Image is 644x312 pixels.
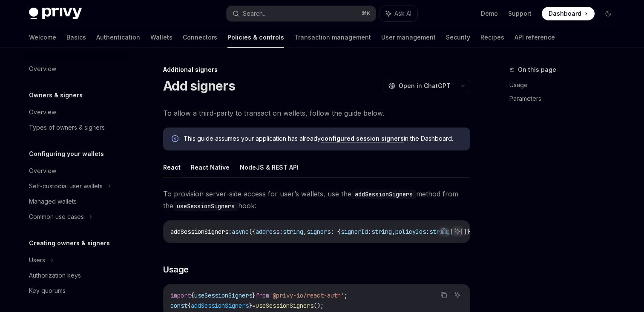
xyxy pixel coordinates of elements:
[22,61,131,77] a: Overview
[509,92,622,105] a: Parameters
[450,228,474,235] span: []}[]})
[172,135,180,144] svg: Info
[392,228,395,235] span: ,
[294,27,371,48] a: Transaction management
[187,302,191,309] span: {
[29,122,105,133] div: Types of owners & signers
[96,27,140,48] a: Authentication
[227,27,284,48] a: Policies & controls
[508,9,532,18] a: Support
[307,228,331,235] span: signers
[163,107,470,119] span: To allow a third-party to transact on wallets, follow the guide below.
[29,90,83,100] h5: Owners & signers
[426,228,429,235] span: :
[313,302,324,309] span: ();
[29,149,104,159] h5: Configuring your wallets
[351,190,416,199] code: addSessionSigners
[66,27,86,48] a: Basics
[163,78,235,94] h1: Add signers
[29,166,56,176] div: Overview
[380,6,417,21] button: Ask AI
[227,6,376,21] button: Search...⌘K
[429,228,450,235] span: string
[249,228,256,235] span: ({
[29,270,81,281] div: Authorization keys
[22,194,131,209] a: Managed wallets
[163,264,189,275] span: Usage
[252,302,256,309] span: =
[394,9,411,18] span: Ask AI
[515,27,555,48] a: API reference
[362,10,371,17] span: ⌘ K
[150,27,172,48] a: Wallets
[22,283,131,298] a: Key quorums
[303,228,307,235] span: ,
[29,212,84,222] div: Common use cases
[452,226,463,237] button: Ask AI
[170,228,228,235] span: addSessionSigners
[170,292,191,299] span: import
[269,292,344,299] span: '@privy-io/react-auth'
[256,302,313,309] span: useSessionSigners
[341,228,368,235] span: signerId
[438,226,449,237] button: Copy the contents from the code block
[22,268,131,283] a: Authorization keys
[481,9,498,18] a: Demo
[368,228,371,235] span: :
[243,9,267,19] div: Search...
[321,135,404,142] a: configured session signers
[279,228,283,235] span: :
[256,228,279,235] span: address
[383,79,456,93] button: Open in ChatGPT
[446,27,470,48] a: Security
[256,292,269,299] span: from
[29,238,110,248] h5: Creating owners & signers
[22,163,131,179] a: Overview
[163,65,470,74] div: Additional signers
[191,157,230,177] button: React Native
[22,105,131,120] a: Overview
[601,7,615,20] button: Toggle dark mode
[249,302,252,309] span: }
[399,82,451,90] span: Open in ChatGPT
[395,228,426,235] span: policyIds
[344,292,348,299] span: ;
[170,302,187,309] span: const
[452,289,463,301] button: Ask AI
[29,196,77,207] div: Managed wallets
[183,27,217,48] a: Connectors
[29,255,45,265] div: Users
[509,78,622,92] a: Usage
[518,65,556,75] span: On this page
[29,107,56,117] div: Overview
[381,27,436,48] a: User management
[173,201,238,211] code: useSessionSigners
[29,8,82,20] img: dark logo
[228,228,232,235] span: :
[232,228,249,235] span: async
[29,181,103,191] div: Self-custodial user wallets
[480,27,504,48] a: Recipes
[240,157,299,177] button: NodeJS & REST API
[194,292,252,299] span: useSessionSigners
[252,292,256,299] span: }
[331,228,341,235] span: : {
[163,188,470,212] span: To provision server-side access for user’s wallets, use the method from the hook:
[191,292,194,299] span: {
[549,9,581,18] span: Dashboard
[542,7,595,20] a: Dashboard
[29,64,56,74] div: Overview
[163,157,181,177] button: React
[371,228,392,235] span: string
[29,286,66,296] div: Key quorums
[191,302,249,309] span: addSessionSigners
[22,120,131,135] a: Types of owners & signers
[438,289,449,301] button: Copy the contents from the code block
[29,27,56,48] a: Welcome
[283,228,303,235] span: string
[184,134,462,143] span: This guide assumes your application has already in the Dashboard.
